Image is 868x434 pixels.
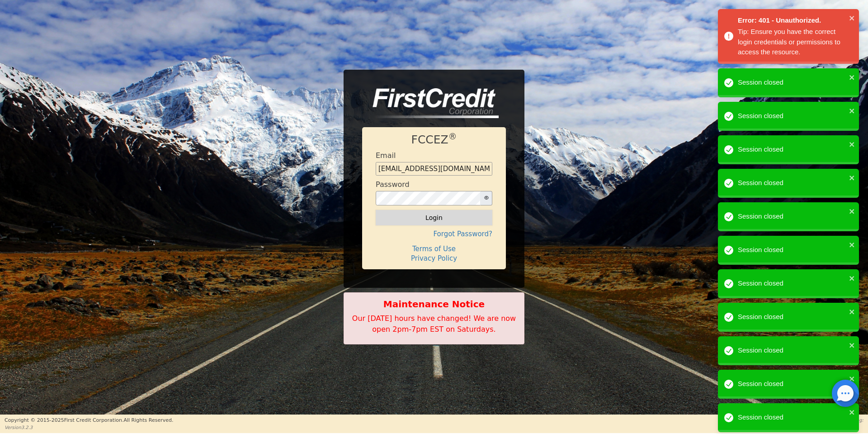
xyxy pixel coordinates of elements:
div: Session closed [738,245,846,255]
button: close [849,172,855,183]
span: Tip: Ensure you have the correct login credentials or permissions to access the resource. [738,28,840,56]
b: Maintenance Notice [349,297,519,311]
p: Version 3.2.3 [5,424,173,431]
button: close [849,306,855,317]
h4: Terms of Use [376,245,492,253]
h1: FCCEZ [376,133,492,147]
h4: Forgot Password? [376,230,492,238]
p: Copyright © 2015- 2025 First Credit Corporation. [5,417,173,424]
div: Session closed [738,312,846,322]
h4: Email [376,151,396,160]
div: Session closed [738,211,846,222]
button: close [849,407,855,417]
div: Session closed [738,412,846,423]
div: Session closed [738,345,846,356]
h4: Password [376,180,410,189]
div: Session closed [738,77,846,88]
button: close [849,373,855,384]
h4: Privacy Policy [376,254,492,262]
span: Our [DATE] hours have changed! We are now open 2pm-7pm EST on Saturdays. [352,314,516,334]
span: Error: 401 - Unauthorized. [738,15,846,26]
div: Session closed [738,178,846,188]
button: close [849,13,855,23]
button: close [849,239,855,250]
img: logo-CMu_cnol.png [362,88,499,118]
button: close [849,72,855,82]
button: close [849,273,855,283]
button: close [849,340,855,350]
button: Login [376,210,492,225]
sup: ® [448,132,457,141]
button: close [849,105,855,116]
button: close [849,139,855,149]
input: Enter email [376,162,492,176]
div: Session closed [738,144,846,155]
input: password [376,191,481,205]
div: Session closed [738,379,846,389]
div: Session closed [738,278,846,289]
button: close [849,206,855,216]
span: All Rights Reserved. [123,417,173,423]
div: Session closed [738,111,846,121]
